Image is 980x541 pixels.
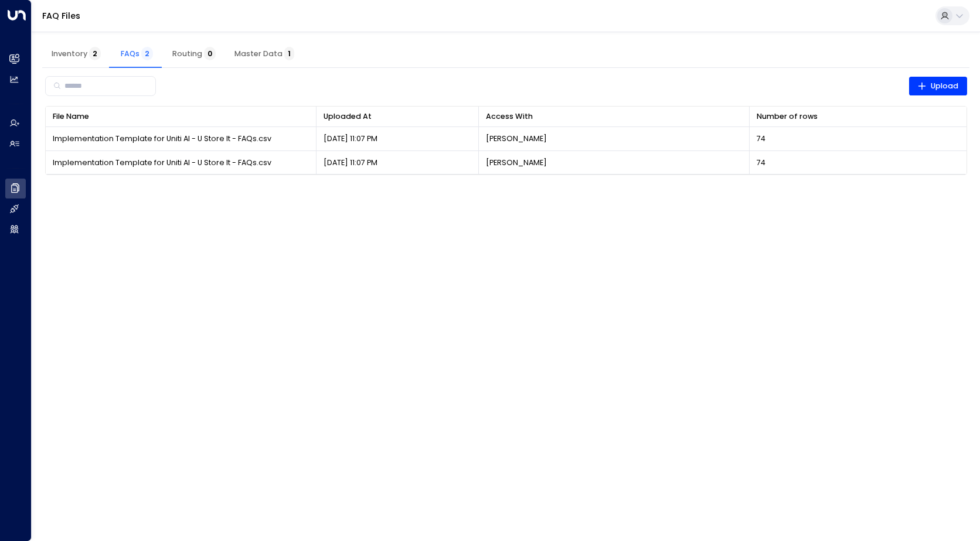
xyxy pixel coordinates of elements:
[757,157,765,168] span: 74
[486,157,547,168] p: [PERSON_NAME]
[121,49,153,59] span: FAQs
[324,133,377,144] p: [DATE] 11:07 PM
[204,47,216,60] span: 0
[234,49,294,59] span: Master Data
[52,49,101,59] span: Inventory
[284,47,294,60] span: 1
[757,133,765,144] span: 74
[53,110,89,123] div: File Name
[42,10,80,22] a: FAQ Files
[324,110,471,123] div: Uploaded At
[909,77,967,95] button: Upload
[486,110,741,123] div: Access With
[757,110,818,123] div: Number of rows
[172,49,216,59] span: Routing
[486,133,547,144] p: [PERSON_NAME]
[141,47,153,60] span: 2
[324,110,372,123] div: Uploaded At
[53,133,271,144] span: Implementation Template for Uniti AI - U Store It - FAQs.csv
[89,47,101,60] span: 2
[324,157,377,168] p: [DATE] 11:07 PM
[53,110,308,123] div: File Name
[53,157,271,168] span: Implementation Template for Uniti AI - U Store It - FAQs.csv
[917,80,958,93] span: Upload
[757,110,958,123] div: Number of rows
